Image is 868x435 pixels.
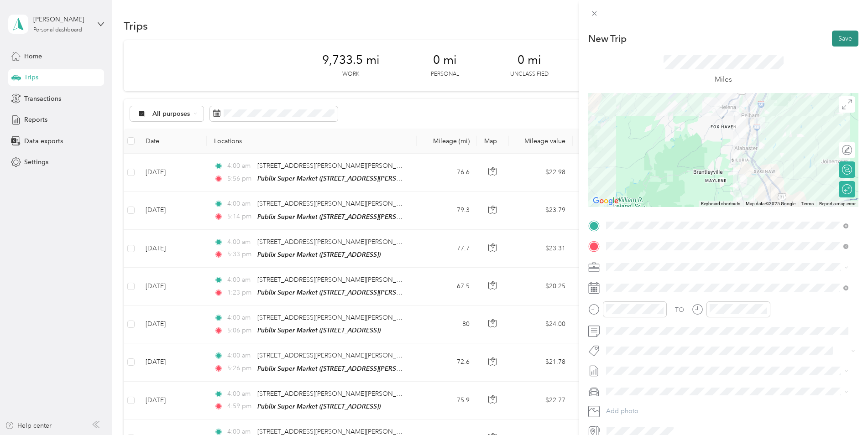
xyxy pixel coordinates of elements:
p: Miles [715,74,732,85]
a: Report a map error [819,201,856,206]
button: Save [832,31,858,47]
a: Open this area in Google Maps (opens a new window) [591,195,621,207]
span: Map data ©2025 Google [746,201,795,206]
img: Google [591,195,621,207]
button: Add photo [603,405,858,418]
a: Terms (opens in new tab) [801,201,814,206]
iframe: Everlance-gr Chat Button Frame [817,384,868,435]
button: Keyboard shortcuts [701,201,740,207]
p: New Trip [588,32,627,45]
div: TO [675,305,684,315]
